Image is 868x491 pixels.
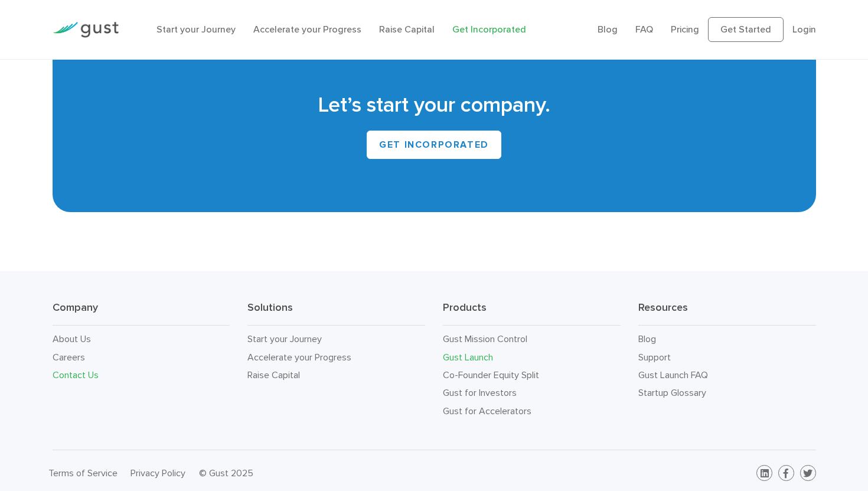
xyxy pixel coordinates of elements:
[199,465,426,482] div: © Gust 2025
[638,301,816,326] h3: Resources
[247,352,351,363] a: Accelerate your Progress
[70,91,798,119] h2: Let’s start your company.
[638,352,671,363] a: Support
[247,369,300,381] a: Raise Capital
[130,467,185,479] a: Privacy Policy
[638,387,706,398] a: Startup Glossary
[443,405,531,417] a: Gust for Accelerators
[671,24,699,35] a: Pricing
[247,301,425,326] h3: Solutions
[53,301,230,326] h3: Company
[247,333,322,344] a: Start your Journey
[452,24,526,35] a: Get Incorporated
[367,131,501,159] a: Get INCORPORATED
[53,352,85,363] a: Careers
[253,24,361,35] a: Accelerate your Progress
[443,387,517,398] a: Gust for Investors
[443,333,527,344] a: Gust Mission Control
[635,24,653,35] a: FAQ
[443,369,539,381] a: Co-Founder Equity Split
[443,352,493,363] a: Gust Launch
[53,333,91,344] a: About Us
[638,369,708,381] a: Gust Launch FAQ
[53,22,119,38] img: Gust Logo
[156,24,236,35] a: Start your Journey
[48,467,118,479] a: Terms of Service
[638,333,656,344] a: Blog
[792,24,816,35] a: Login
[53,369,99,381] a: Contact Us
[708,17,784,42] a: Get Started
[443,301,621,326] h3: Products
[379,24,435,35] a: Raise Capital
[598,24,618,35] a: Blog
